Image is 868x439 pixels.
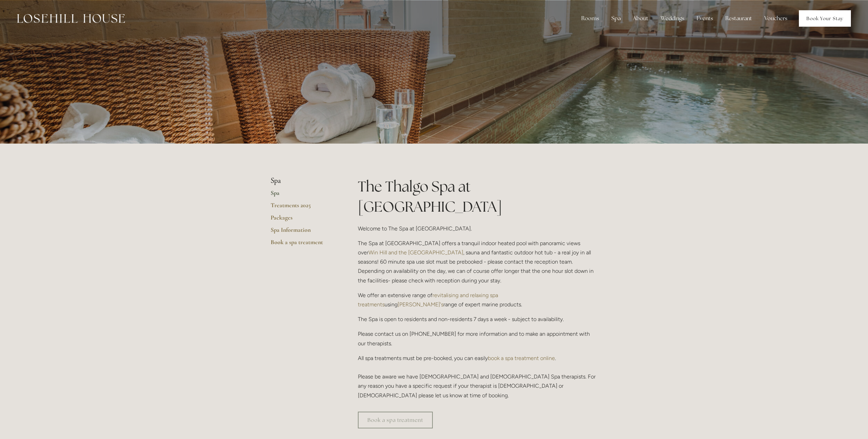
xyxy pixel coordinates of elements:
[358,329,598,348] p: Please contact us on [PHONE_NUMBER] for more information and to make an appointment with our ther...
[488,355,555,361] a: book a spa treatment online
[691,12,718,25] div: Events
[627,12,654,25] div: About
[271,238,336,251] a: Book a spa treatment
[358,239,598,285] p: The Spa at [GEOGRAPHIC_DATA] offers a tranquil indoor heated pool with panoramic views over , sau...
[271,226,336,238] a: Spa Information
[368,249,463,256] a: Win Hill and the [GEOGRAPHIC_DATA]
[358,224,598,233] p: Welcome to The Spa at [GEOGRAPHIC_DATA].
[398,301,443,308] a: [PERSON_NAME]'s
[271,214,336,226] a: Packages
[799,10,851,27] a: Book Your Stay
[271,201,336,214] a: Treatments 2025
[358,176,598,217] h1: The Thalgo Spa at [GEOGRAPHIC_DATA]
[358,315,598,324] p: The Spa is open to residents and non-residents 7 days a week - subject to availability.
[358,291,598,309] p: We offer an extensive range of using range of expert marine products.
[720,12,757,25] div: Restaurant
[606,12,626,25] div: Spa
[271,176,336,185] li: Spa
[17,14,125,23] img: Losehill House
[271,189,336,201] a: Spa
[759,12,793,25] a: Vouchers
[358,412,433,428] a: Book a spa treatment
[655,12,690,25] div: Weddings
[358,354,598,400] p: All spa treatments must be pre-booked, you can easily . Please be aware we have [DEMOGRAPHIC_DATA...
[576,12,605,25] div: Rooms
